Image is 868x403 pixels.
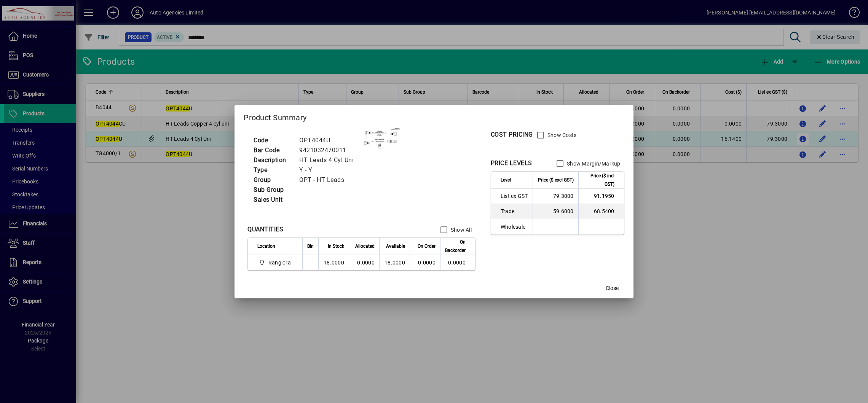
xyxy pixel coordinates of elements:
td: Description [250,155,295,165]
label: Show All [449,226,472,234]
td: 18.0000 [318,255,349,270]
span: In Stock [328,242,344,250]
span: Available [386,242,405,250]
span: Trade [501,207,528,215]
button: Close [600,282,624,295]
td: 79.3000 [533,189,578,204]
span: On Order [418,242,436,250]
span: Level [501,176,511,184]
span: Price ($ incl GST) [583,172,614,188]
div: PRICE LEVELS [491,159,532,168]
div: COST PRICING [491,130,533,139]
td: OPT4044U [295,135,363,145]
span: Allocated [355,242,375,250]
td: 59.6000 [533,204,578,219]
td: Bar Code [250,145,295,155]
span: Wholesale [501,223,528,231]
label: Show Margin/Markup [565,160,621,167]
td: 9421032470011 [295,145,363,155]
td: Y - Y [295,165,363,175]
span: Rangiora [257,258,294,267]
td: 91.1950 [578,189,624,204]
td: 0.0000 [440,255,475,270]
td: 0.0000 [349,255,379,270]
td: Group [250,175,295,185]
span: Bin [307,242,314,250]
label: Show Costs [546,131,577,139]
td: Sub Group [250,185,295,195]
span: List ex GST [501,192,528,200]
td: HT Leads 4 Cyl Uni [295,155,363,165]
span: Rangiora [268,259,291,266]
span: On Backorder [445,238,466,255]
img: contain [363,127,401,150]
td: Code [250,135,295,145]
td: 68.5400 [578,204,624,219]
td: Type [250,165,295,175]
td: OPT - HT Leads [295,175,363,185]
td: Sales Unit [250,195,295,205]
span: 0.0000 [418,260,436,266]
div: QUANTITIES [247,225,283,234]
td: 18.0000 [379,255,410,270]
h2: Product Summary [235,105,633,127]
span: Close [606,284,619,292]
span: Location [257,242,275,250]
span: Price ($ excl GST) [538,176,574,184]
